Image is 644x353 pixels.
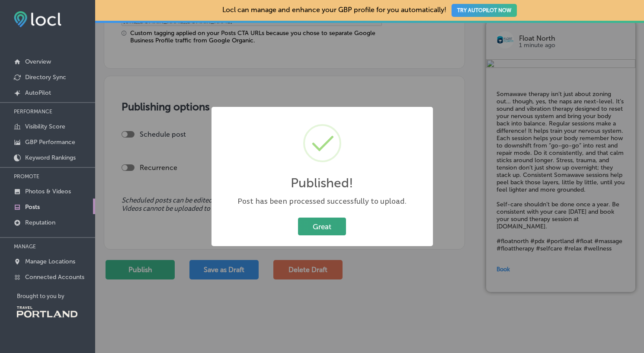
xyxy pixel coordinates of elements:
[25,154,76,161] p: Keyword Rankings
[25,74,66,81] p: Directory Sync
[452,4,517,17] button: TRY AUTOPILOT NOW
[17,293,95,299] p: Brought to you by
[25,258,75,265] p: Manage Locations
[14,11,61,27] img: fda3e92497d09a02dc62c9cd864e3231.png
[25,219,55,226] p: Reputation
[298,218,346,235] button: Great
[25,138,75,146] p: GBP Performance
[220,196,424,207] div: Post has been processed successfully to upload.
[25,273,84,281] p: Connected Accounts
[291,175,353,191] h2: Published!
[17,306,77,318] img: Travel Portland
[25,188,71,195] p: Photos & Videos
[25,123,65,130] p: Visibility Score
[25,203,40,211] p: Posts
[25,58,51,65] p: Overview
[25,89,51,96] p: AutoPilot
